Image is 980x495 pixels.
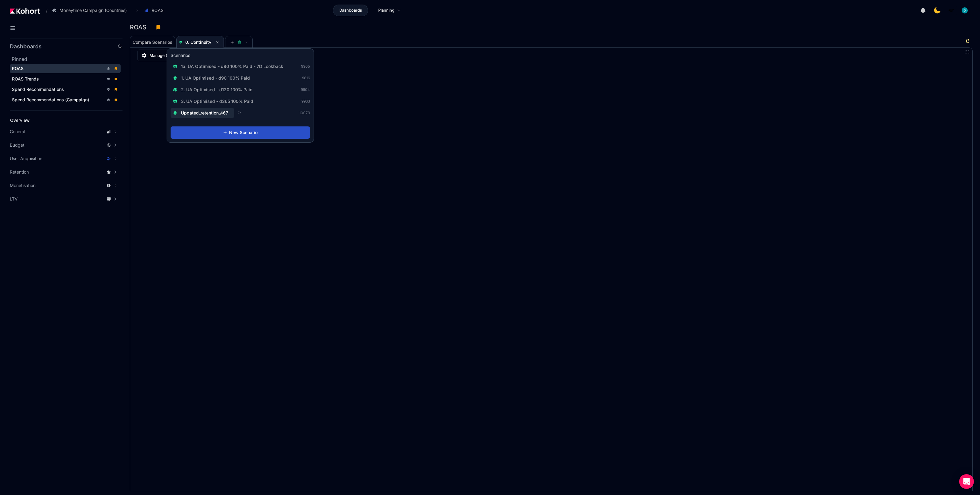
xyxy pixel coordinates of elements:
[301,99,310,104] span: 9963
[378,7,394,13] span: Planning
[49,5,133,16] button: Moneytime Campaign (Countries)
[171,62,289,71] button: 1a. UA Optimised - d90 100% Paid - 7D Lookback
[12,97,89,102] span: Spend Recommendations (Campaign)
[333,5,368,16] a: Dashboards
[10,44,42,49] h2: Dashboards
[372,5,407,16] a: Planning
[12,76,39,81] span: ROAS Trends
[149,52,183,58] span: Manage Scenario
[948,7,954,13] img: logo_MoneyTimeLogo_1_20250619094856634230.png
[299,111,310,115] span: 10079
[10,118,30,123] span: Overview
[185,39,211,45] span: 0. Continuity
[171,96,259,106] button: 3. UA Optimised - d365 100% Paid
[41,7,47,14] span: /
[10,196,18,202] span: LTV
[171,126,310,139] button: New Scenario
[339,7,362,13] span: Dashboards
[301,87,310,92] span: 9904
[12,55,123,63] h2: Pinned
[10,95,121,104] a: Spend Recommendations (Campaign)
[10,129,25,135] span: General
[10,142,24,148] span: Budget
[135,8,139,13] span: ›
[181,110,228,116] span: Updated_retention_467
[181,87,253,93] span: 2. UA Optimised - d120 100% Paid
[302,76,310,81] span: 9816
[138,50,187,61] a: Manage Scenario
[8,116,112,125] a: Overview
[171,108,234,118] button: Updated_retention_467
[133,40,172,44] span: Compare Scenarios
[130,24,150,30] h3: ROAS
[301,64,310,69] span: 9905
[171,52,190,60] h3: Scenarios
[10,156,42,162] span: User Acquisition
[10,169,29,175] span: Retention
[229,129,258,136] span: New Scenario
[152,7,164,13] span: ROAS
[59,7,127,13] span: Moneytime Campaign (Countries)
[10,8,40,14] img: Kohort logo
[181,98,253,104] span: 3. UA Optimised - d365 100% Paid
[965,50,970,54] button: Fullscreen
[10,64,121,73] a: ROAS
[10,85,121,94] a: Spend Recommendations
[141,5,170,16] button: ROAS
[12,66,24,71] span: ROAS
[181,63,283,69] span: 1a. UA Optimised - d90 100% Paid - 7D Lookback
[10,182,36,189] span: Monetisation
[171,73,256,83] button: 1. UA Optimised - d90 100% Paid
[12,87,64,92] span: Spend Recommendations
[181,75,250,81] span: 1. UA Optimised - d90 100% Paid
[10,74,121,84] a: ROAS Trends
[171,85,259,95] button: 2. UA Optimised - d120 100% Paid
[959,474,974,489] div: Open Intercom Messenger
